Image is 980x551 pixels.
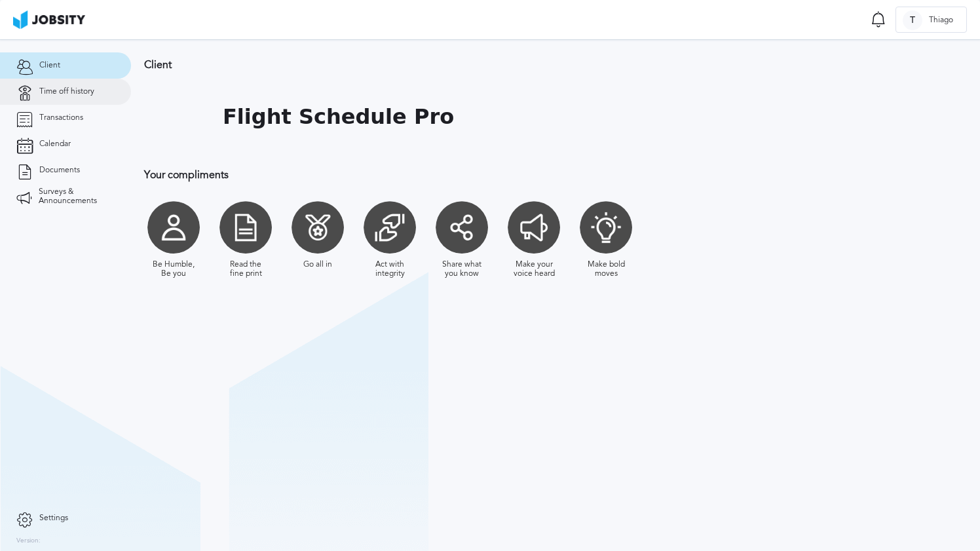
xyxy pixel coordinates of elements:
[39,87,94,96] span: Time off history
[39,140,71,149] span: Calendar
[895,7,967,33] button: TThiago
[439,260,485,278] div: Share what you know
[922,16,960,25] span: Thiago
[16,537,41,545] label: Version:
[144,169,855,181] h3: Your compliments
[511,260,557,278] div: Make your voice heard
[367,260,413,278] div: Act with integrity
[39,113,83,123] span: Transactions
[39,166,80,175] span: Documents
[223,260,269,278] div: Read the fine print
[144,59,855,71] h3: Client
[583,260,629,278] div: Make bold moves
[39,514,68,523] span: Settings
[39,187,115,206] span: Surveys & Announcements
[303,260,332,269] div: Go all in
[151,260,197,278] div: Be Humble, Be you
[903,10,922,30] div: T
[39,61,60,70] span: Client
[13,10,85,29] img: ab4bad089aa723f57921c736e9817d99.png
[223,105,454,129] h1: Flight Schedule Pro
